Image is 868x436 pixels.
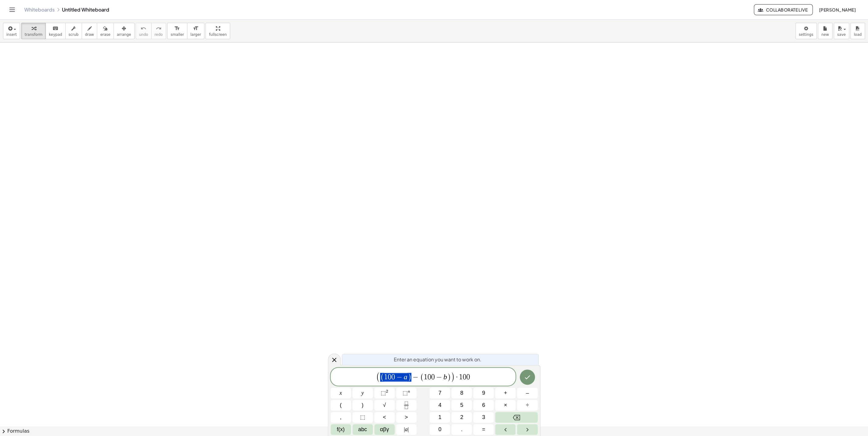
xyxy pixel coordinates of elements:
button: Collaborate Live [754,4,813,15]
var: b [443,373,447,381]
span: < [383,413,386,421]
span: > [405,413,408,421]
button: redoredo [151,23,166,39]
span: ) [362,401,363,409]
button: arrange [114,23,134,39]
button: Superscript [396,388,417,398]
button: erase [97,23,114,39]
span: a [404,425,409,434]
span: 0 [438,425,441,434]
button: Times [495,400,516,411]
span: + [504,389,507,397]
button: fullscreen [206,23,230,39]
span: ( [380,373,384,382]
button: format_sizelarger [187,23,204,39]
span: ( [340,401,342,409]
span: fullscreen [209,32,226,37]
button: Less than [374,412,395,423]
button: Absolute value [396,424,417,435]
span: redo [155,32,163,37]
button: Minus [517,388,537,398]
span: 2 [460,413,463,421]
a: Whiteboards [24,7,55,13]
button: 1 [430,412,450,423]
span: load [854,32,862,37]
button: Left arrow [495,424,516,435]
span: keypad [49,32,62,37]
span: ) [451,372,455,383]
button: Greater than [396,412,417,423]
button: 9 [473,388,494,398]
span: 0 [388,373,391,381]
button: Toggle navigation [7,5,17,15]
i: redo [156,25,162,32]
i: keyboard [53,25,58,32]
button: , [331,412,351,423]
span: – [526,389,529,397]
span: 0 [427,373,431,381]
button: format_sizesmaller [167,23,187,39]
button: 6 [473,400,494,411]
button: 7 [430,388,450,398]
span: 0 [391,373,395,381]
button: Backspace [495,412,537,423]
button: [PERSON_NAME] [814,4,861,15]
button: ( [331,400,351,411]
span: 5 [460,401,463,409]
span: 1 [384,373,388,381]
span: 7 [438,389,441,397]
span: ⬚ [360,413,365,421]
button: Greek alphabet [374,424,395,435]
span: ) [407,373,411,382]
span: scrub [69,32,79,37]
button: ) [352,400,373,411]
span: − [395,373,404,381]
button: 8 [451,388,472,398]
button: 0 [430,424,450,435]
button: draw [82,23,97,39]
button: Divide [517,400,537,411]
span: 4 [438,401,441,409]
span: = [482,425,485,434]
span: 8 [460,389,463,397]
span: insert [6,32,17,37]
span: 1 [459,373,463,381]
span: larger [190,32,201,37]
button: Fraction [396,400,417,411]
span: ⬚ [403,390,408,396]
span: x [339,389,342,397]
sup: 2 [386,389,388,394]
button: Right arrow [517,424,537,435]
button: x [331,388,351,398]
span: new [821,32,829,37]
span: × [504,401,507,409]
span: . [461,425,462,434]
span: 0 [463,373,466,381]
span: 1 [424,373,427,381]
span: 9 [482,389,485,397]
span: 6 [482,401,485,409]
button: y [352,388,373,398]
button: transform [21,23,46,39]
i: format_size [193,25,199,32]
button: Placeholder [352,412,373,423]
button: 2 [451,412,472,423]
span: undo [139,32,148,37]
span: ÷ [526,401,529,409]
button: new [818,23,832,39]
button: load [850,23,865,39]
span: smaller [171,32,184,37]
span: f(x) [337,425,345,434]
span: save [837,32,846,37]
span: [PERSON_NAME] [819,7,856,12]
button: keyboardkeypad [46,23,66,39]
button: . [451,424,472,435]
span: Enter an equation you want to work on. [394,356,482,363]
button: Plus [495,388,516,398]
sup: n [408,389,410,394]
span: 0 [466,373,470,381]
i: format_size [174,25,180,32]
var: a [404,373,407,381]
span: , [340,413,342,421]
button: Done [520,370,535,385]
